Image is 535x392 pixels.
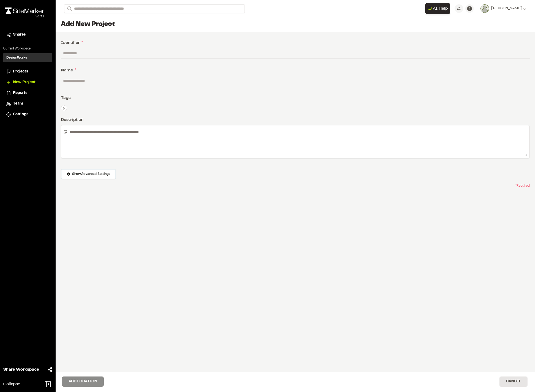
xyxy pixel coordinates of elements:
[13,79,36,85] span: New Project
[62,376,104,387] button: Add Location
[13,101,23,107] span: Team
[61,117,530,123] div: Description
[13,112,28,117] span: Settings
[61,105,67,111] button: Edit Tags
[433,5,448,12] span: AI Help
[6,32,49,38] a: Shares
[61,67,530,74] div: Name
[425,3,450,14] button: Open AI Assistant
[5,14,44,19] div: Oh geez...please don't...
[3,381,20,387] span: Collapse
[6,79,49,85] a: New Project
[3,366,39,373] span: Share Workspace
[3,46,52,51] p: Current Workspace
[61,40,530,46] div: Identifier
[13,90,27,96] span: Reports
[6,101,49,107] a: Team
[13,69,28,75] span: Projects
[61,20,530,29] h1: Add New Project
[515,183,530,188] span: * Required
[61,95,530,101] div: Tags
[6,55,27,60] h3: DesignWorks
[5,7,44,14] img: rebrand.png
[6,69,49,75] a: Projects
[499,376,528,387] button: Cancel
[72,172,110,176] span: Show Advanced Settings
[13,32,26,38] span: Shares
[480,4,489,13] img: User
[491,6,522,11] span: [PERSON_NAME]
[425,3,452,14] div: Open AI Assistant
[6,112,49,117] a: Settings
[64,4,74,13] button: Search
[480,4,526,13] button: [PERSON_NAME]
[61,169,116,179] button: Show Advanced Settings
[6,90,49,96] a: Reports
